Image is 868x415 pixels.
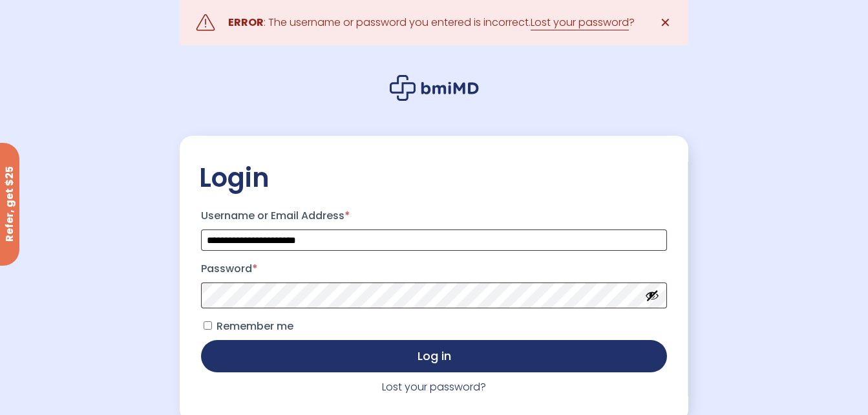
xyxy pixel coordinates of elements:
strong: ERROR [228,15,264,30]
input: Remember me [204,321,212,330]
h2: Login [199,162,668,194]
a: Lost your password? [382,379,486,394]
a: Lost your password [531,15,629,30]
button: Show password [645,288,659,303]
label: Password [201,259,666,279]
button: Log in [201,340,666,372]
label: Username or Email Address [201,206,666,226]
span: ✕ [660,14,671,32]
div: : The username or password you entered is incorrect. ? [228,14,635,32]
a: ✕ [653,10,679,36]
span: Remember me [217,319,293,334]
